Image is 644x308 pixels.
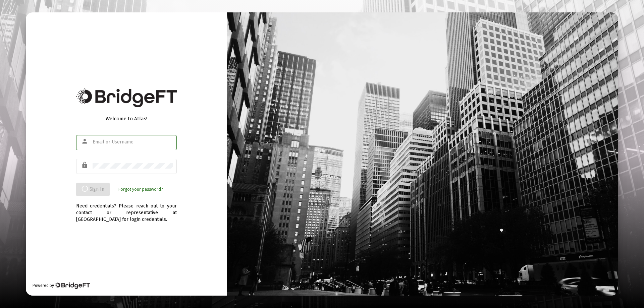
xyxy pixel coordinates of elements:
img: Bridge Financial Technology Logo [76,88,177,107]
span: Sign In [82,186,104,192]
div: Powered by [33,282,90,289]
button: Sign In [76,183,110,196]
mat-icon: person [81,137,89,145]
div: Welcome to Atlas! [76,115,177,122]
a: Forgot your password? [118,186,163,193]
div: Need credentials? Please reach out to your contact or representative at [GEOGRAPHIC_DATA] for log... [76,196,177,223]
img: Bridge Financial Technology Logo [55,282,90,289]
mat-icon: lock [81,161,89,169]
input: Email or Username [93,139,173,145]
